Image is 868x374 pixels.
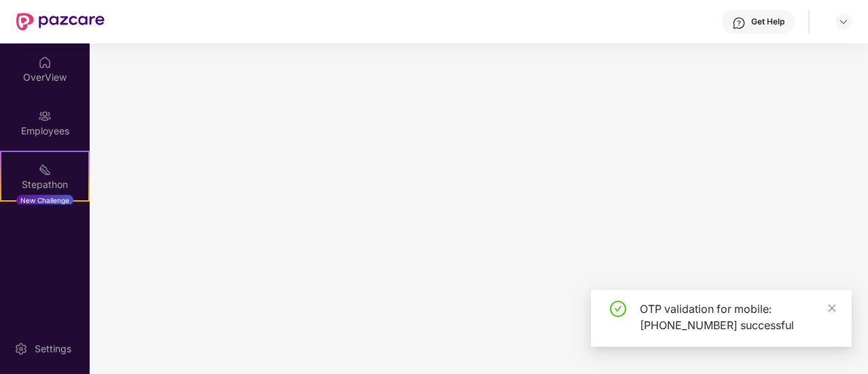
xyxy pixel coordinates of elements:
[16,195,73,206] div: New Challenge
[38,56,52,69] img: svg+xml;base64,PHN2ZyBpZD0iSG9tZSIgeG1sbnM9Imh0dHA6Ly93d3cudzMub3JnLzIwMDAvc3ZnIiB3aWR0aD0iMjAiIG...
[751,16,784,27] div: Get Help
[838,16,849,27] img: svg+xml;base64,PHN2ZyBpZD0iRHJvcGRvd24tMzJ4MzIiIHhtbG5zPSJodHRwOi8vd3d3LnczLm9yZy8yMDAwL3N2ZyIgd2...
[14,342,28,356] img: svg+xml;base64,PHN2ZyBpZD0iU2V0dGluZy0yMHgyMCIgeG1sbnM9Imh0dHA6Ly93d3cudzMub3JnLzIwMDAvc3ZnIiB3aW...
[38,163,52,176] img: svg+xml;base64,PHN2ZyB4bWxucz0iaHR0cDovL3d3dy53My5vcmcvMjAwMC9zdmciIHdpZHRoPSIyMSIgaGVpZ2h0PSIyMC...
[16,13,105,31] img: New Pazcare Logo
[610,301,626,317] span: check-circle
[38,109,52,123] img: svg+xml;base64,PHN2ZyBpZD0iRW1wbG95ZWVzIiB4bWxucz0iaHR0cDovL3d3dy53My5vcmcvMjAwMC9zdmciIHdpZHRoPS...
[732,16,746,30] img: svg+xml;base64,PHN2ZyBpZD0iSGVscC0zMngzMiIgeG1sbnM9Imh0dHA6Ly93d3cudzMub3JnLzIwMDAvc3ZnIiB3aWR0aD...
[640,301,835,333] div: OTP validation for mobile: [PHONE_NUMBER] successful
[1,178,88,191] div: Stepathon
[827,303,837,313] span: close
[31,342,75,356] div: Settings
